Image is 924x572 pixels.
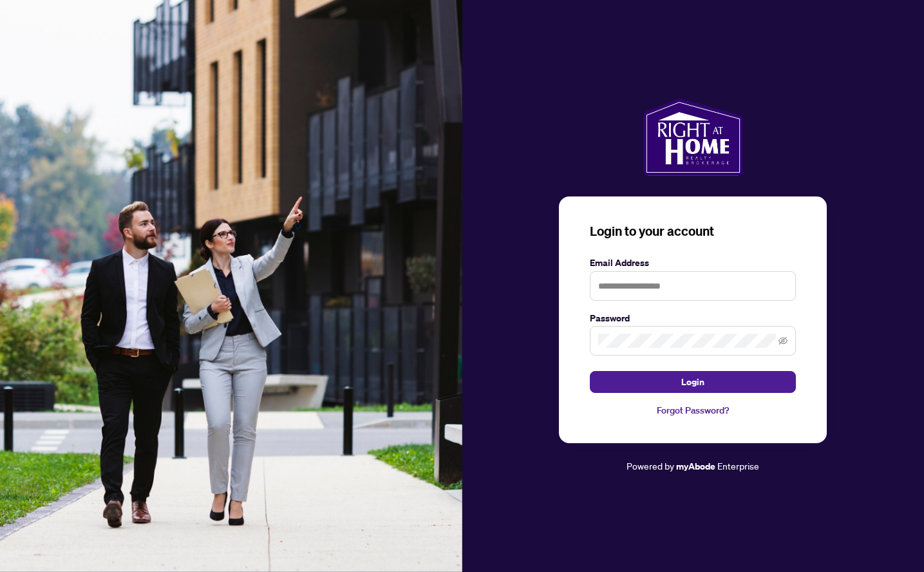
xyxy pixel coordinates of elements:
[590,371,796,393] button: Login
[676,459,715,473] a: myAbode
[627,460,674,472] span: Powered by
[590,256,796,270] label: Email Address
[717,460,759,472] span: Enterprise
[643,99,743,176] img: ma-logo
[681,372,704,392] span: Login
[778,336,787,345] span: eye-invisible
[590,311,796,325] label: Password
[590,403,796,417] a: Forgot Password?
[590,222,796,240] h3: Login to your account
